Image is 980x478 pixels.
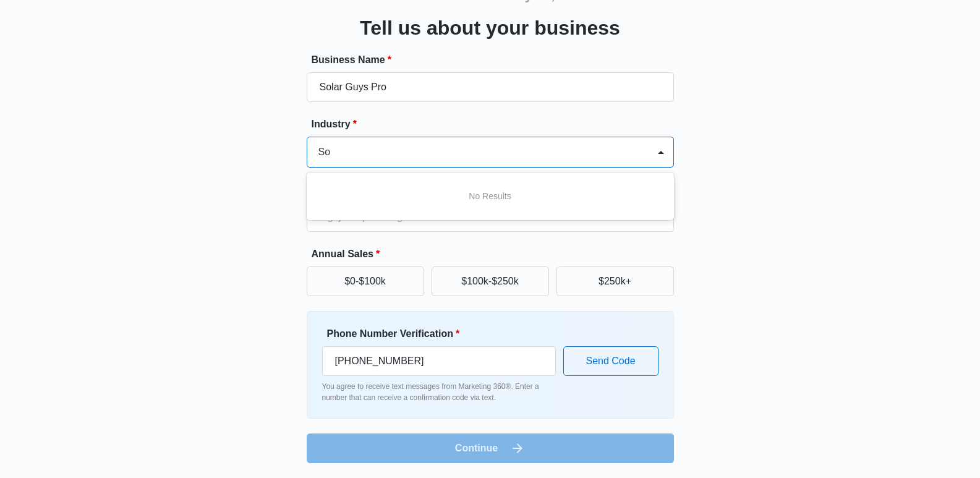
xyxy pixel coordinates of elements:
p: You agree to receive text messages from Marketing 360®. Enter a number that can receive a confirm... [322,381,556,403]
button: $100k-$250k [432,267,549,296]
button: $0-$100k [307,267,424,296]
input: e.g. Jane's Plumbing [307,72,674,102]
h3: Tell us about your business [360,13,620,43]
div: No Results [307,185,674,208]
button: Send Code [563,346,658,376]
button: $250k+ [556,267,674,296]
input: Ex. +1-555-555-5555 [322,346,556,376]
label: Business Name [312,53,679,67]
label: Industry [312,117,679,132]
label: Annual Sales [312,247,679,262]
label: Phone Number Verification [327,326,561,341]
